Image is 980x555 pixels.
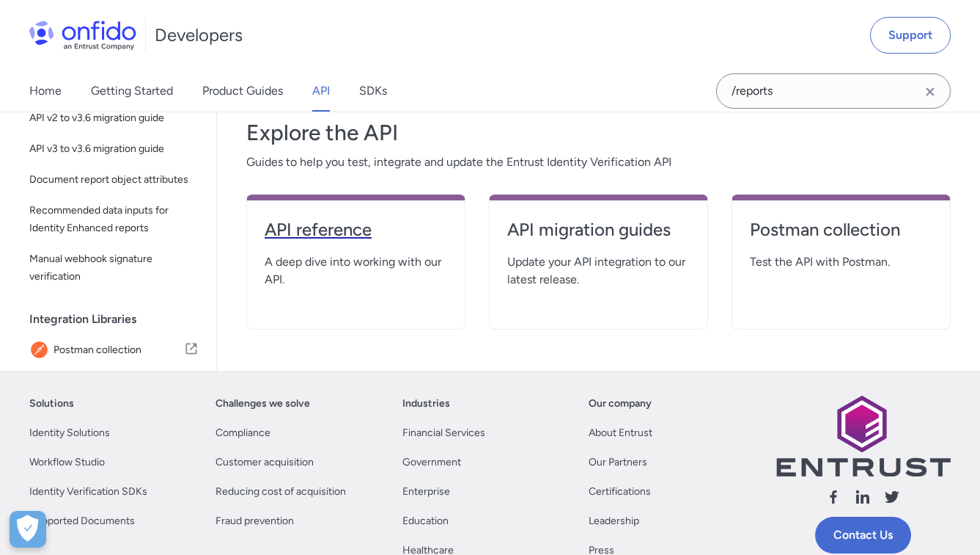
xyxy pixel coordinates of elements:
[589,483,651,501] a: Certifications
[402,424,485,442] a: Financial Services
[854,488,872,506] svg: Follow us linkedin
[750,218,932,242] h4: Postman collection
[589,424,652,442] a: About Entrust
[29,140,199,158] span: API v3 to v3.6 migration guide
[215,454,314,471] a: Customer acquisition
[29,340,54,360] img: IconPostman collection
[750,218,932,253] a: Postman collection
[29,424,110,442] a: Identity Solutions
[215,424,270,442] a: Compliance
[265,253,447,289] span: A deep dive into working with our API.
[507,253,690,289] span: Update your API integration to our latest release.
[215,483,346,501] a: Reducing cost of acquisition
[854,488,872,511] a: Follow us linkedin
[29,305,210,334] div: Integration Libraries
[155,23,243,47] h1: Developers
[265,218,447,253] a: API reference
[23,104,205,133] a: API v2 to v3.6 migration guide
[883,488,901,511] a: Follow us X (Twitter)
[589,512,639,530] a: Leadership
[716,73,951,109] input: Onfido search input field
[402,454,461,471] a: Government
[23,334,205,366] a: IconPostman collectionPostman collection
[825,488,842,511] a: Follow us facebook
[23,196,205,243] a: Recommended data inputs for Identity Enhanced reports
[402,512,449,530] a: Education
[589,395,652,413] a: Our company
[23,134,205,164] a: API v3 to v3.6 migration guide
[246,153,951,171] span: Guides to help you test, integrate and update the Entrust Identity Verification API
[246,118,951,148] h3: Explore the API
[815,517,911,554] a: Contact Us
[23,244,205,291] a: Manual webhook signature verification
[10,511,46,548] button: Open Preferences
[750,253,932,271] span: Test the API with Postman.
[265,218,447,242] h4: API reference
[29,109,199,127] span: API v2 to v3.6 migration guide
[589,454,647,471] a: Our Partners
[215,395,310,413] a: Challenges we solve
[29,483,147,501] a: Identity Verification SDKs
[29,70,62,112] a: Home
[507,218,690,253] a: API migration guides
[29,512,135,530] a: Supported Documents
[312,70,330,112] a: API
[202,70,283,112] a: Product Guides
[775,395,951,476] img: Entrust logo
[883,488,901,506] svg: Follow us X (Twitter)
[23,165,205,195] a: Document report object attributes
[91,70,173,112] a: Getting Started
[29,21,136,50] img: Onfido Logo
[402,395,450,413] a: Industries
[825,488,842,506] svg: Follow us facebook
[29,202,199,237] span: Recommended data inputs for Identity Enhanced reports
[870,17,951,54] a: Support
[29,454,105,471] a: Workflow Studio
[921,83,939,101] svg: Clear search field button
[54,340,184,360] span: Postman collection
[215,512,294,530] a: Fraud prevention
[29,395,74,413] a: Solutions
[29,250,199,286] span: Manual webhook signature verification
[402,483,450,501] a: Enterprise
[29,171,199,189] span: Document report object attributes
[507,218,690,242] h4: API migration guides
[23,368,205,400] a: IconOpenAPI specificationsOpenAPI specifications
[359,70,387,112] a: SDKs
[10,511,46,548] div: Cookie Preferences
